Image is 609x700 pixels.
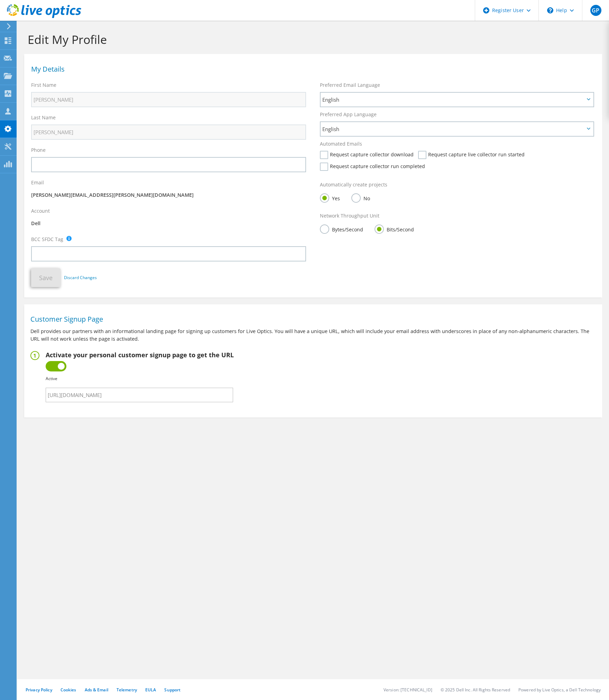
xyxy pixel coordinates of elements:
label: First Name [31,82,56,89]
label: Last Name [31,114,56,121]
li: © 2025 Dell Inc. All Rights Reserved [441,687,510,693]
a: Support [164,687,181,693]
a: Cookies [61,687,76,693]
a: Discard Changes [64,274,97,282]
h1: Edit My Profile [28,32,595,47]
button: Save [31,268,61,287]
p: Dell provides our partners with an informational landing page for signing up customers for Live O... [30,328,596,343]
label: BCC SFDC Tag [31,236,63,243]
span: English [322,125,584,133]
label: No [351,193,370,202]
label: Request capture collector run completed [320,163,425,171]
label: Automated Emails [320,140,362,147]
a: EULA [145,687,156,693]
a: Ads & Email [85,687,108,693]
a: Privacy Policy [26,687,52,693]
label: Phone [31,147,46,154]
span: GP [590,5,601,16]
label: Network Throughput Unit [320,212,379,219]
label: Preferred Email Language [320,82,380,89]
a: Telemetry [117,687,137,693]
b: Active [46,376,57,381]
label: Bytes/Second [320,224,363,233]
h1: My Details [31,66,592,73]
label: Request capture collector download [320,151,414,159]
label: Automatically create projects [320,181,387,188]
label: Account [31,208,50,214]
label: Bits/Second [375,224,414,233]
label: Preferred App Language [320,111,377,118]
p: Dell [31,220,306,227]
li: Version: [TECHNICAL_ID] [384,687,432,693]
label: Yes [320,193,340,202]
li: Powered by Live Optics, a Dell Technology [518,687,601,693]
svg: \n [547,7,553,13]
h1: Customer Signup Page [30,316,592,323]
h2: Activate your personal customer signup page to get the URL [46,351,234,359]
label: Email [31,179,44,186]
p: [PERSON_NAME][EMAIL_ADDRESS][PERSON_NAME][DOMAIN_NAME] [31,191,306,199]
label: Request capture live collector run started [418,151,525,159]
span: English [322,95,584,104]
